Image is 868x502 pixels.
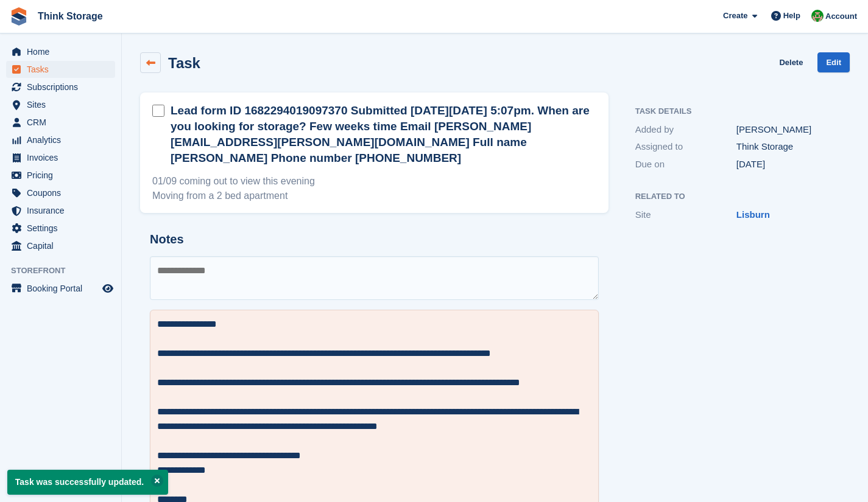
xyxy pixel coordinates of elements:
span: Pricing [27,167,100,184]
span: Settings [27,220,100,237]
div: Think Storage [736,140,838,154]
span: Capital [27,237,100,254]
span: CRM [27,114,100,131]
span: Insurance [27,202,100,219]
a: Edit [817,52,850,72]
h2: Task Details [635,107,838,116]
span: Sites [27,96,100,113]
div: Assigned to [635,140,736,154]
span: Analytics [27,131,100,148]
span: Help [783,10,800,22]
h2: Related to [635,192,838,201]
a: menu [6,43,115,60]
span: Create [723,10,747,22]
div: [DATE] [736,158,838,172]
span: Invoices [27,149,100,166]
div: 01/09 coming out to view this evening Moving from a 2 bed apartment [152,174,596,203]
p: Task was successfully updated. [7,470,168,495]
a: Delete [779,52,803,72]
a: menu [6,202,115,219]
a: menu [6,220,115,237]
a: menu [6,149,115,166]
h2: Task [168,55,200,71]
h2: Notes [150,232,599,246]
div: [PERSON_NAME] [736,123,838,137]
span: Tasks [27,61,100,78]
a: menu [6,184,115,201]
h2: Lead form ID 1682294019097370 Submitted [DATE][DATE] 5:07pm. When are you looking for storage? Fe... [171,103,596,166]
img: stora-icon-8386f47178a22dfd0bd8f6a31ec36ba5ce8667c1dd55bd0f319d3a0aa187defe.svg [10,7,28,26]
a: menu [6,131,115,148]
a: Preview store [101,281,115,296]
img: Sarah Mackie [811,10,824,22]
div: Due on [635,158,736,172]
a: menu [6,114,115,131]
span: Coupons [27,184,100,201]
a: menu [6,61,115,78]
div: Added by [635,123,736,137]
span: Subscriptions [27,78,100,96]
a: menu [6,237,115,254]
a: Lisburn [736,209,770,220]
span: Storefront [11,265,121,277]
a: Think Storage [33,6,108,26]
a: menu [6,167,115,184]
span: Booking Portal [27,280,100,297]
a: menu [6,78,115,96]
span: Home [27,43,100,60]
div: Site [635,208,736,222]
a: menu [6,96,115,113]
span: Account [825,10,857,23]
a: menu [6,280,115,297]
